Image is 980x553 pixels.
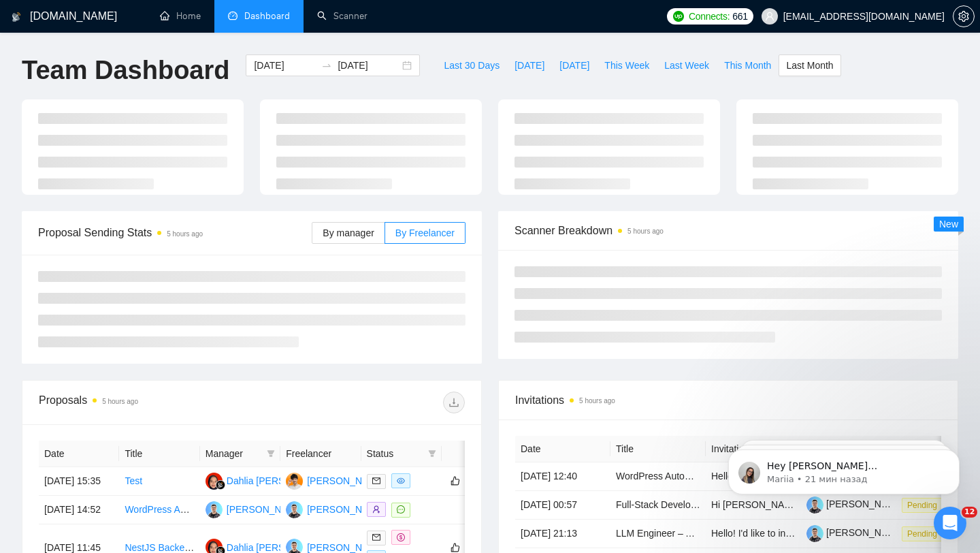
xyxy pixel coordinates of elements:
[610,491,706,520] td: Full-Stack Developer for Shopify/E-commerce App with Virtual Try-On Integration
[559,58,589,73] span: [DATE]
[321,60,332,71] span: to
[953,5,975,27] button: setting
[167,230,203,238] time: 5 hours ago
[372,477,380,485] span: mail
[552,54,597,76] button: [DATE]
[689,9,730,24] span: Connects:
[451,475,460,486] span: like
[39,441,119,467] th: Date
[321,60,332,71] span: swap-right
[227,502,305,517] div: [PERSON_NAME]
[627,227,664,235] time: 5 hours ago
[286,473,303,490] img: DR
[610,520,706,548] td: LLM Engineer – Agentic Recruiter Chatbot API
[939,219,958,230] span: New
[119,496,199,524] td: WordPress Automated SEO Content System Development
[515,491,610,520] td: [DATE] 00:57
[436,54,507,76] button: Last 30 Days
[307,473,385,488] div: [PERSON_NAME]
[732,9,747,24] span: 661
[428,449,436,458] span: filter
[717,54,779,76] button: This Month
[515,520,610,548] td: [DATE] 21:13
[39,392,252,413] div: Proposals
[610,462,706,491] td: WordPress Automated SEO Content System Development
[515,392,941,409] span: Invitations
[616,471,863,481] a: WordPress Automated SEO Content System Development
[338,58,399,73] input: End date
[444,58,500,73] span: Last 30 Days
[806,527,904,538] a: [PERSON_NAME]
[507,54,552,76] button: [DATE]
[397,533,405,541] span: dollar
[125,542,606,553] a: NestJS Backend Developer (AI-Assisted with [PERSON_NAME] Code) - Social Media App API - 2 Month C...
[227,473,335,488] div: Dahlia [PERSON_NAME]
[216,480,225,490] img: gigradar-bm.png
[397,477,405,485] span: eye
[397,505,405,513] span: message
[286,501,303,518] img: MZ
[160,10,201,22] a: homeHome
[372,505,380,513] span: user-add
[206,503,305,514] a: MZ[PERSON_NAME]
[708,421,980,516] iframe: Intercom notifications сообщение
[286,541,385,552] a: MZ[PERSON_NAME]
[244,10,290,22] span: Dashboard
[515,462,610,491] td: [DATE] 12:40
[286,503,385,514] a: MZ[PERSON_NAME]
[425,443,439,464] span: filter
[38,224,312,241] span: Proposal Sending Stats
[119,441,199,467] th: Title
[200,441,280,467] th: Manager
[323,227,374,238] span: By manager
[962,507,977,518] span: 12
[317,10,367,22] a: searchScanner
[228,11,238,20] span: dashboard
[673,11,684,22] img: upwork-logo.png
[610,436,706,462] th: Title
[286,475,385,486] a: DR[PERSON_NAME]
[953,11,975,22] a: setting
[39,496,119,524] td: [DATE] 14:52
[902,528,948,539] a: Pending
[664,58,709,73] span: Last Week
[372,533,380,541] span: mail
[12,6,21,28] img: logo
[22,54,229,86] h1: Team Dashboard
[254,58,316,73] input: Start date
[206,475,335,486] a: DWDahlia [PERSON_NAME]
[604,58,649,73] span: This Week
[902,526,943,541] span: Pending
[39,467,119,496] td: [DATE] 15:35
[806,525,823,542] img: c1QoMr0c3c7z0ZsdDJdzNOMHwMc4mqWW0nL-0Xklj7Pk1fQzqc_jPMG8D3_PimD--b
[514,58,544,73] span: [DATE]
[953,11,974,22] span: setting
[119,467,199,496] td: Test
[280,441,361,467] th: Freelancer
[125,504,372,515] a: WordPress Automated SEO Content System Development
[779,54,840,76] button: Last Month
[616,499,957,510] a: Full-Stack Developer for Shopify/E-commerce App with Virtual Try-On Integration
[616,528,812,539] a: LLM Engineer – Agentic Recruiter Chatbot API
[447,473,463,489] button: like
[267,449,275,458] span: filter
[206,446,261,461] span: Manager
[206,473,223,490] img: DW
[724,58,771,73] span: This Month
[206,541,335,552] a: DWDahlia [PERSON_NAME]
[206,501,223,518] img: MZ
[264,443,278,464] span: filter
[307,502,385,517] div: [PERSON_NAME]
[934,507,966,539] iframe: Intercom live chat
[786,58,833,73] span: Last Month
[395,227,455,238] span: By Freelancer
[515,436,610,462] th: Date
[125,475,142,486] a: Test
[579,397,615,405] time: 5 hours ago
[657,54,717,76] button: Last Week
[514,222,942,239] span: Scanner Breakdown
[706,436,801,462] th: Invitation Letter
